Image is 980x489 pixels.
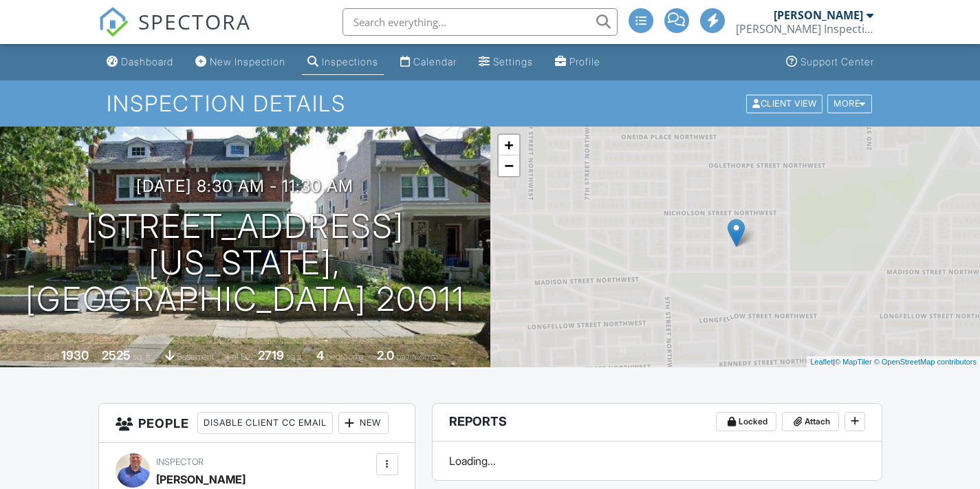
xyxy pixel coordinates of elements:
div: Settings [493,56,533,67]
div: 4 [316,348,324,362]
img: The Best Home Inspection Software - Spectora [98,7,129,37]
a: Dashboard [101,50,179,75]
div: Disable Client CC Email [197,412,333,434]
a: © OpenStreetMap contributors [874,358,977,366]
h3: People [99,404,415,443]
a: © MapTiler [835,358,872,366]
a: New Inspection [190,50,291,75]
div: Client View [746,94,823,113]
div: New Inspection [210,56,285,67]
div: 2719 [258,348,284,362]
a: Support Center [781,50,880,75]
div: Support Center [801,56,874,67]
a: Profile [549,50,606,75]
span: basement [177,351,214,362]
a: Settings [473,50,538,75]
div: Inspections [322,56,378,67]
div: Dashboard [121,56,173,67]
a: Client View [745,98,826,108]
span: sq. ft. [133,351,152,362]
a: Calendar [395,50,462,75]
div: Donofrio Inspections [736,22,873,36]
span: Inspector [156,457,204,467]
div: 2525 [102,348,131,362]
span: bathrooms [396,351,435,362]
input: Search everything... [342,8,618,36]
span: Built [44,351,59,362]
div: Calendar [413,56,457,67]
h1: [STREET_ADDRESS] [US_STATE], [GEOGRAPHIC_DATA] 20011 [22,208,468,317]
h3: [DATE] 8:30 am - 11:30 am [136,177,353,195]
span: bedrooms [326,351,364,362]
a: Inspections [302,50,384,75]
div: New [338,412,389,434]
div: Profile [569,56,600,67]
div: 2.0 [377,348,394,362]
a: Zoom out [499,155,519,176]
div: [PERSON_NAME] [774,8,863,22]
span: Lot Size [227,351,256,362]
div: 1930 [61,348,89,362]
div: | [807,356,980,368]
span: sq.ft. [286,351,303,362]
a: SPECTORA [98,19,251,47]
a: Zoom in [499,135,519,155]
span: SPECTORA [138,7,251,36]
a: Leaflet [810,358,833,366]
h1: Inspection Details [107,91,873,116]
div: More [827,94,872,113]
